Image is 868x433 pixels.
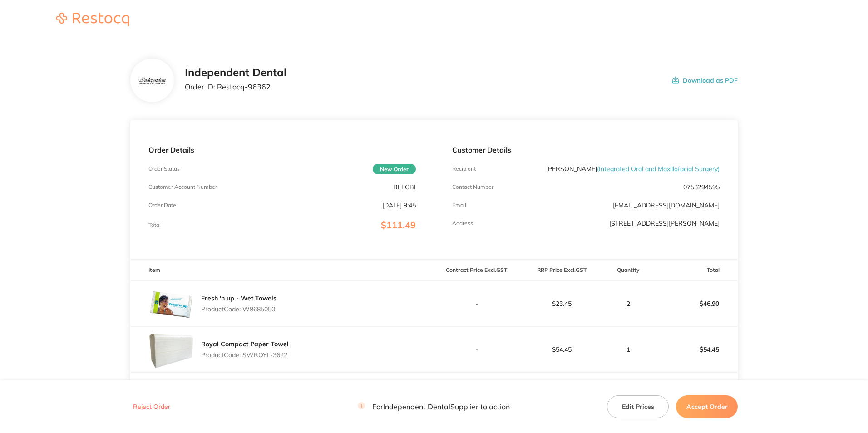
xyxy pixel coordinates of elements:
button: Download as PDF [672,66,738,94]
p: Customer Account Number [148,184,217,190]
a: Royal Compact Paper Towel [201,340,289,348]
p: 2 [605,300,652,307]
p: - [434,300,518,307]
h2: Independent Dental [185,66,286,79]
p: Order Status [148,166,180,172]
p: $54.45 [653,339,737,360]
p: Product Code: SWROYL-3622 [201,351,289,359]
a: Fresh 'n up - Wet Towels [201,294,276,302]
td: Message: - [130,372,434,399]
th: RRP Price Excl. GST [519,260,604,281]
p: 0753294595 [683,183,720,191]
p: Total [148,222,161,228]
p: [DATE] 9:45 [382,202,416,209]
p: $46.90 [653,293,737,315]
span: $111.49 [381,219,416,231]
p: For Independent Dental Supplier to action [358,403,510,411]
th: Quantity [604,260,653,281]
th: Item [130,260,434,281]
th: Total [653,260,738,281]
span: New Order [373,164,416,174]
img: bzV5Y2k1dA [137,76,167,85]
img: cmxrM242aQ [148,281,194,326]
button: Edit Prices [607,395,669,418]
span: ( Integrated Oral and Maxillofacial Surgery ) [597,165,720,173]
p: Emaill [452,202,468,208]
p: 1 [605,346,652,353]
p: Recipient [452,166,476,172]
p: [PERSON_NAME] [546,165,720,172]
p: $54.45 [519,346,603,353]
p: Customer Details [452,146,720,154]
p: - [434,346,518,353]
p: $23.45 [519,300,603,307]
button: Reject Order [130,403,173,411]
p: Order ID: Restocq- 96362 [185,83,286,91]
button: Accept Order [676,395,738,418]
p: Contact Number [452,184,493,190]
p: BEECBI [393,183,416,191]
a: Restocq logo [47,13,138,28]
p: Address [452,220,473,226]
th: Contract Price Excl. GST [434,260,519,281]
p: Product Code: W9685050 [201,305,276,313]
img: eWRtMmR5Yw [148,327,194,372]
p: [STREET_ADDRESS][PERSON_NAME] [609,220,720,227]
p: Order Date [148,202,176,208]
p: Order Details [148,146,416,154]
img: Restocq logo [47,13,138,26]
a: [EMAIL_ADDRESS][DOMAIN_NAME] [613,201,720,209]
